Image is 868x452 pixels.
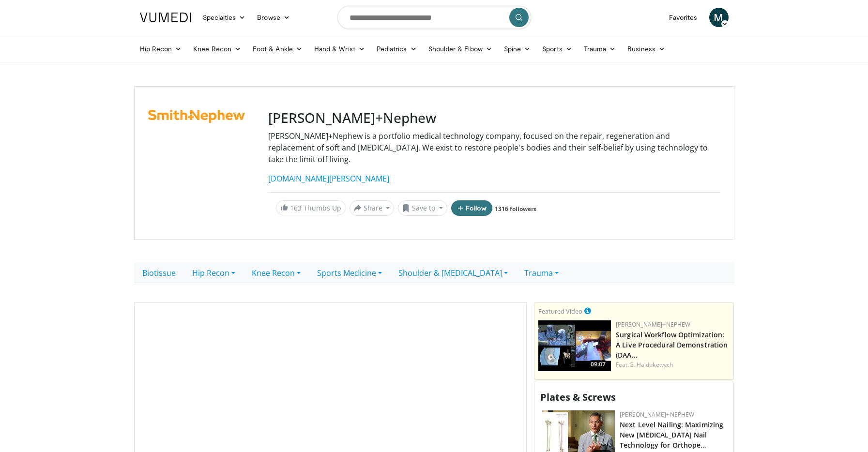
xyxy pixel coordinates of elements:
a: Sports [536,39,578,59]
a: Spine [498,39,536,59]
a: Knee Recon [244,263,309,283]
a: Hand & Wrist [308,39,371,59]
a: Shoulder & [MEDICAL_DATA] [390,263,516,283]
span: 09:07 [588,360,609,369]
a: [DOMAIN_NAME][PERSON_NAME] [268,173,389,184]
a: Business [622,39,671,59]
a: M [709,8,729,27]
span: Plates & Screws [540,391,616,404]
a: Sports Medicine [309,263,390,283]
p: [PERSON_NAME]+Nephew is a portfolio medical technology company, focused on the repair, regenerati... [268,130,720,165]
button: Share [350,200,395,216]
a: Next Level Nailing: Maximizing New [MEDICAL_DATA] Nail Technology for Orthope… [620,420,723,450]
a: Surgical Workflow Optimization: A Live Procedural Demonstration (DAA… [616,330,728,360]
div: Feat. [616,361,730,369]
a: Favorites [663,8,703,27]
span: 163 [290,203,302,212]
a: [PERSON_NAME]+Nephew [616,320,690,329]
a: 163 Thumbs Up [276,200,346,215]
a: Browse [251,8,296,27]
a: 09:07 [538,320,611,371]
a: Shoulder & Elbow [423,39,498,59]
a: Knee Recon [187,39,247,59]
img: VuMedi Logo [140,13,191,22]
a: [PERSON_NAME]+Nephew [620,410,694,419]
a: Biotissue [134,263,184,283]
a: 1316 followers [495,205,536,213]
input: Search topics, interventions [337,6,531,29]
img: bcfc90b5-8c69-4b20-afee-af4c0acaf118.150x105_q85_crop-smart_upscale.jpg [538,320,611,371]
a: Foot & Ankle [247,39,308,59]
a: Hip Recon [134,39,188,59]
a: Trauma [578,39,622,59]
a: Trauma [516,263,567,283]
button: Save to [398,200,447,216]
a: Hip Recon [184,263,244,283]
a: G. Haidukewych [629,361,673,369]
small: Featured Video [538,307,582,316]
h3: [PERSON_NAME]+Nephew [268,110,720,126]
button: Follow [451,200,493,216]
a: Specialties [197,8,252,27]
a: Pediatrics [371,39,423,59]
